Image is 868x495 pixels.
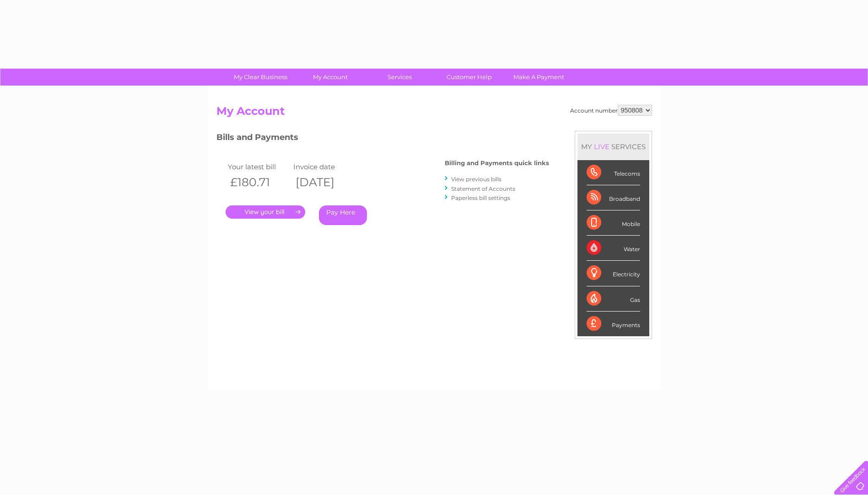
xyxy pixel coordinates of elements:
[451,194,510,201] a: Paperless bill settings
[570,105,652,116] div: Account number
[291,161,357,173] td: Invoice date
[226,173,291,192] th: £180.71
[445,160,549,167] h4: Billing and Payments quick links
[501,69,577,86] a: Make A Payment
[587,160,640,185] div: Telecoms
[216,131,549,147] h3: Bills and Payments
[223,69,298,86] a: My Clear Business
[216,105,652,122] h2: My Account
[451,185,515,192] a: Statement of Accounts
[431,69,507,86] a: Customer Help
[451,176,501,183] a: View previous bills
[587,261,640,286] div: Electricity
[319,205,367,225] a: Pay Here
[226,161,291,173] td: Your latest bill
[592,142,611,151] div: LIVE
[291,173,357,192] th: [DATE]
[587,286,640,312] div: Gas
[587,210,640,236] div: Mobile
[587,236,640,261] div: Water
[226,205,305,219] a: .
[577,134,649,160] div: MY SERVICES
[362,69,437,86] a: Services
[587,312,640,336] div: Payments
[292,69,368,86] a: My Account
[587,185,640,210] div: Broadband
